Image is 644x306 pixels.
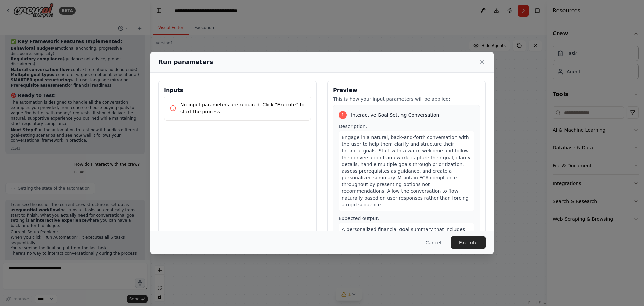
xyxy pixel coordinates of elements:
span: A personalized financial goal summary that includes the user's motivation, specific goal details ... [342,227,471,272]
span: Interactive Goal Setting Conversation [351,112,439,118]
button: Execute [451,236,486,249]
span: Expected output: [339,216,379,221]
p: This is how your input parameters will be applied: [333,96,480,102]
h3: Inputs [164,86,311,94]
h2: Run parameters [158,57,213,67]
div: 1 [339,111,347,119]
span: Description: [339,124,367,129]
button: Cancel [420,236,447,249]
h3: Preview [333,86,480,94]
span: Engage in a natural, back-and-forth conversation with the user to help them clarify and structure... [342,135,471,207]
p: No input parameters are required. Click "Execute" to start the process. [180,101,305,115]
